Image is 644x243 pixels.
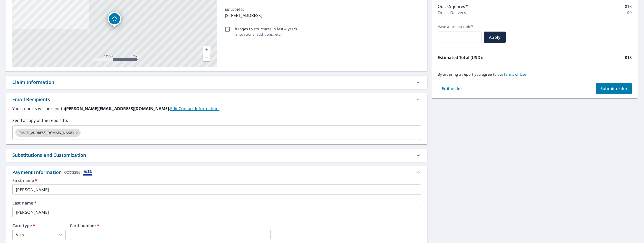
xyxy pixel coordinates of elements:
[484,32,506,43] button: Apply
[225,12,419,18] p: [STREET_ADDRESS]
[203,46,210,53] a: Current Level 17, Zoom In
[15,130,77,135] span: [EMAIL_ADDRESS][DOMAIN_NAME]
[65,106,170,111] b: [PERSON_NAME][EMAIL_ADDRESS][DOMAIN_NAME].
[438,83,467,94] button: Edit order
[12,152,86,159] div: Substitutions and Customization
[225,7,245,12] p: BUILDING ID
[625,54,632,61] p: $18
[627,9,632,16] p: $0
[438,9,466,16] p: Quick Delivery
[203,53,210,61] a: Current Level 17, Zoom Out
[70,230,271,240] iframe: secure payment field
[12,223,66,228] label: Card type
[442,86,463,91] span: Edit order
[438,3,468,9] p: QuickSquares™
[6,93,427,105] div: Email Recipients
[70,223,421,228] label: Card number
[12,230,66,240] div: Visa
[12,117,421,123] label: Send a copy of the report to:
[438,54,535,61] p: Estimated Total (USD):
[6,76,427,89] div: Claim Information
[12,169,92,176] div: Payment Information
[12,79,54,86] div: Claim Information
[625,3,632,9] p: $18
[504,72,526,77] a: Terms of Use
[15,129,81,137] div: [EMAIL_ADDRESS][DOMAIN_NAME]
[64,169,80,176] div: XXXX3396
[170,106,219,111] a: EditContactInfo
[600,86,628,91] span: Submit order
[233,32,297,37] p: ( renovations, additions, etc. )
[6,149,427,162] div: Substitutions and Customization
[12,201,421,205] label: Last name
[12,105,421,112] label: Your reports will be sent to
[108,12,121,28] div: Dropped pin, building 1, Residential property, 2503 Trailside Ct Sugar Land, TX 77479
[488,34,502,40] span: Apply
[12,178,421,182] label: First name
[83,169,92,176] img: cardImage
[438,24,482,29] label: Have a promo code?
[233,26,297,32] p: Changes to structures in last 4 years
[438,72,632,77] p: By ordering a report you agree to our
[596,83,632,94] button: Submit order
[12,96,50,103] div: Email Recipients
[6,166,427,178] div: Payment InformationXXXX3396cardImage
